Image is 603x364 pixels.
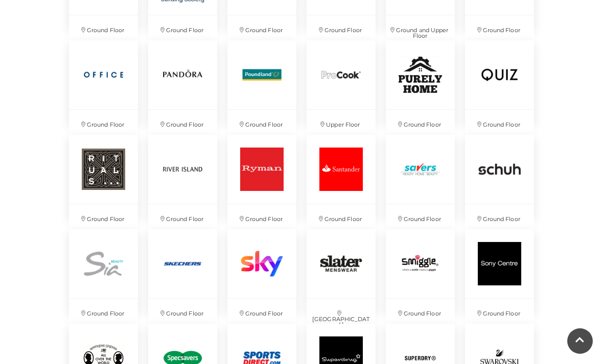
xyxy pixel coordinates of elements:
[227,204,296,229] p: Ground Floor
[381,35,460,130] a: Purley Home at Festival Place Ground Floor
[386,40,455,109] img: Purley Home at Festival Place
[143,130,222,224] a: Ground Floor
[148,110,217,135] p: Ground Floor
[222,35,301,130] a: Ground Floor
[465,299,534,324] p: Ground Floor
[143,224,222,319] a: Ground Floor
[307,15,376,40] p: Ground Floor
[465,110,534,135] p: Ground Floor
[64,35,143,130] a: Ground Floor
[307,299,376,335] p: [GEOGRAPHIC_DATA]
[460,35,539,130] a: Ground Floor
[227,15,296,40] p: Ground Floor
[381,224,460,319] a: Ground Floor
[301,35,381,130] a: Upper Floor
[386,110,455,135] p: Ground Floor
[64,130,143,224] a: Ground Floor
[386,204,455,229] p: Ground Floor
[148,299,217,324] p: Ground Floor
[381,130,460,224] a: Ground Floor
[386,15,455,46] p: Ground and Upper Floor
[143,35,222,130] a: Ground Floor
[301,224,381,319] a: [GEOGRAPHIC_DATA]
[301,130,381,224] a: Ground Floor
[222,224,301,319] a: Ground Floor
[307,110,376,135] p: Upper Floor
[460,224,539,319] a: Ground Floor
[227,299,296,324] p: Ground Floor
[69,204,138,229] p: Ground Floor
[69,110,138,135] p: Ground Floor
[69,299,138,324] p: Ground Floor
[465,15,534,40] p: Ground Floor
[227,110,296,135] p: Ground Floor
[69,15,138,40] p: Ground Floor
[386,299,455,324] p: Ground Floor
[222,130,301,224] a: Ground Floor
[465,204,534,229] p: Ground Floor
[148,15,217,40] p: Ground Floor
[307,204,376,229] p: Ground Floor
[460,130,539,224] a: Ground Floor
[148,204,217,229] p: Ground Floor
[64,224,143,319] a: Ground Floor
